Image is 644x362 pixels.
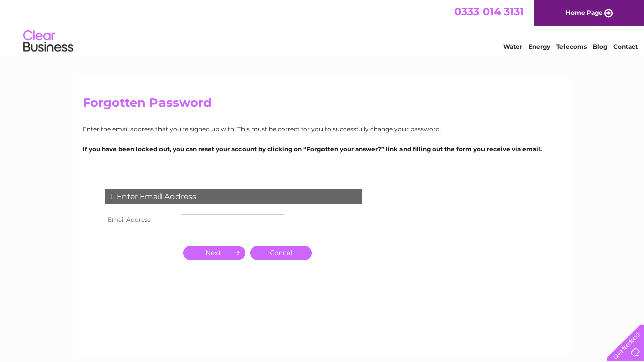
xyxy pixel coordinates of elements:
[454,5,524,18] a: 0333 014 3131
[503,43,522,50] a: Water
[83,124,561,134] p: Enter the email address that you're signed up with. This must be correct for you to successfully ...
[528,43,550,50] a: Energy
[23,26,74,57] img: logo.png
[613,43,638,50] a: Contact
[250,246,312,260] a: Cancel
[556,43,587,50] a: Telecoms
[593,43,607,50] a: Blog
[85,6,560,49] div: Clear Business is a trading name of Verastar Limited (registered in [GEOGRAPHIC_DATA] No. 3667643...
[105,189,362,204] div: 1. Enter Email Address
[103,212,178,228] th: Email Address
[83,96,561,115] h2: Forgotten Password
[83,144,561,154] p: If you have been locked out, you can reset your account by clicking on “Forgotten your answer?” l...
